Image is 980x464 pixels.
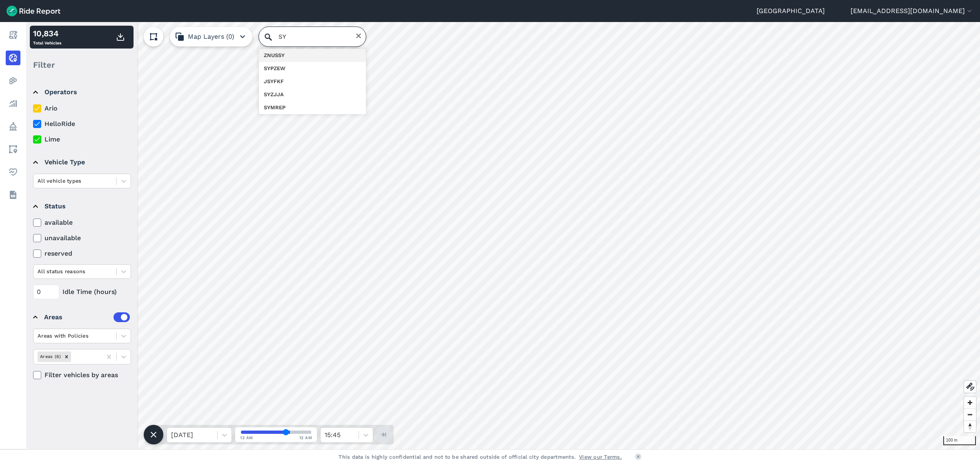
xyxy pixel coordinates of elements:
[264,104,361,112] div: SYMREP
[6,73,20,88] a: Heatmaps
[6,96,20,111] a: Analyze
[33,218,131,228] label: available
[943,436,976,445] div: 100 m
[33,249,131,259] label: reserved
[33,81,130,104] summary: Operators
[264,51,361,60] div: ZNUSSY
[33,135,131,144] label: Lime
[6,165,20,179] a: Health
[7,6,60,16] img: Ride Report
[33,285,131,299] div: Idle Time (hours)
[30,52,134,77] div: Filter
[33,370,131,380] label: Filter vehicles by areas
[964,420,976,432] button: Reset bearing to north
[264,77,361,86] div: JSYFKF
[26,22,980,449] canvas: Map
[44,312,130,322] div: Areas
[33,306,130,329] summary: Areas
[964,409,976,420] button: Zoom out
[240,435,253,441] span: 12 AM
[6,28,20,42] a: Report
[170,27,252,46] button: Map Layers (0)
[355,33,362,39] button: Clear
[259,27,366,46] input: Search Location or Vehicles
[6,188,20,202] a: Datasets
[851,6,973,16] button: [EMAIL_ADDRESS][DOMAIN_NAME]
[264,64,361,73] div: SYPZEW
[33,104,131,113] label: Ario
[33,233,131,243] label: unavailable
[33,195,130,218] summary: Status
[33,119,131,129] label: HelloRide
[38,351,62,362] div: Areas (6)
[299,435,312,441] span: 12 AM
[62,351,71,362] div: Remove Areas (6)
[6,142,20,157] a: Areas
[757,6,825,16] a: [GEOGRAPHIC_DATA]
[33,27,61,40] div: 10,834
[33,27,61,47] div: Total Vehicles
[964,397,976,409] button: Zoom in
[6,51,20,65] a: Realtime
[33,151,130,174] summary: Vehicle Type
[579,453,622,461] a: View our Terms.
[6,119,20,134] a: Policy
[264,91,361,99] div: SYZJJA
